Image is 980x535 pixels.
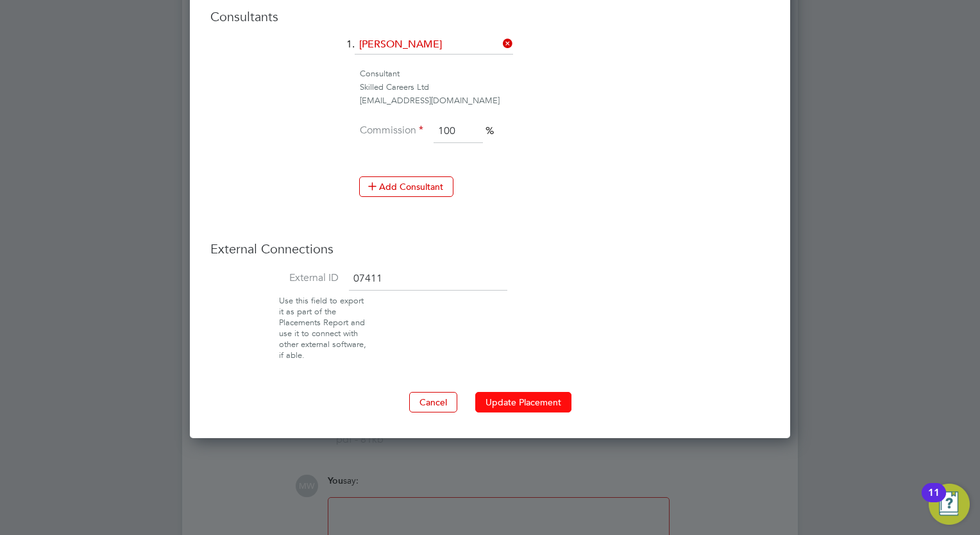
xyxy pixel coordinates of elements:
[486,124,494,137] span: %
[928,493,940,509] div: 11
[360,67,770,81] div: Consultant
[359,176,453,197] button: Add Consultant
[360,81,770,94] div: Skilled Careers Ltd
[409,392,457,412] button: Cancel
[279,295,366,360] span: Use this field to export it as part of the Placements Report and use it to connect with other ext...
[210,241,770,257] h3: External Connections
[210,271,339,285] label: External ID
[475,392,571,412] button: Update Placement
[360,94,770,108] div: [EMAIL_ADDRESS][DOMAIN_NAME]
[210,8,770,25] h3: Consultants
[210,35,770,67] li: 1.
[355,35,513,55] input: Search for...
[359,124,423,137] label: Commission
[929,484,970,525] button: Open Resource Center, 11 new notifications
